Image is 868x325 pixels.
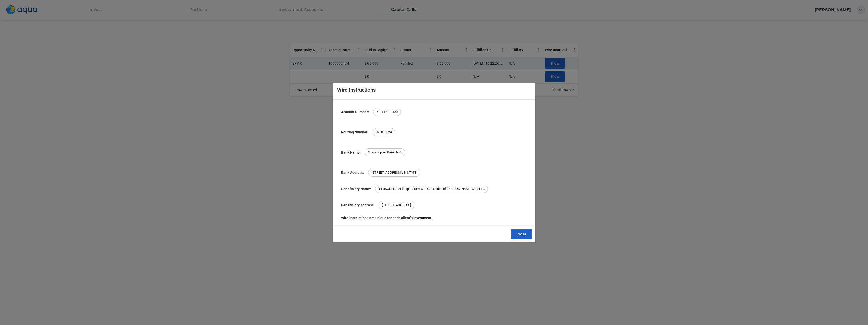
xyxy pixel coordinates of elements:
div: Beneficiary Name: [341,186,371,192]
button: Close [511,229,532,239]
b: Wire instructions are unique for each client’s investment. [337,215,531,221]
span: 511117183120 [373,109,401,114]
span: [STREET_ADDRESS] [379,202,414,208]
div: Beneficiary Address: [341,202,375,208]
div: Bank Name: [341,150,361,155]
h5: Wire Instructions [337,87,376,93]
span: Close [517,231,526,237]
div: Routing Number: [341,129,368,135]
span: [PERSON_NAME] Capital SPV X LLC, a Series of [PERSON_NAME] Cap, LLC [375,186,488,191]
div: Bank Address: [341,170,364,175]
div: Account Number: [341,109,369,115]
span: [STREET_ADDRESS][US_STATE] [368,170,420,175]
span: Grasshopper Bank, N.A. [365,150,405,155]
span: 026015024 [373,130,395,135]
